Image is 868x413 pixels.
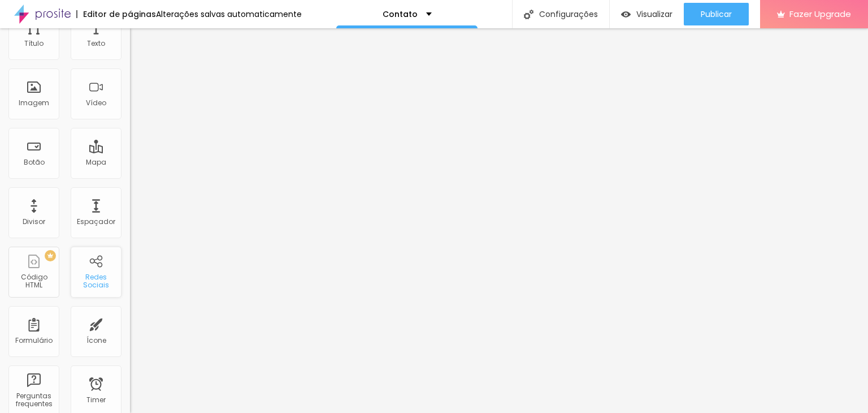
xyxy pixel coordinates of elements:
[86,99,106,107] div: Vídeo
[156,10,302,18] div: Alterações salvas automaticamente
[610,3,684,25] button: Visualizar
[86,158,106,166] div: Mapa
[24,40,44,48] div: Título
[24,158,45,166] div: Botão
[77,218,115,226] div: Espaçador
[15,337,53,345] div: Formulário
[789,9,851,19] span: Fazer Upgrade
[11,273,56,290] div: Código HTML
[684,3,749,25] button: Publicar
[130,28,868,413] iframe: Editor
[23,218,45,226] div: Divisor
[621,10,631,19] img: view-1.svg
[11,392,56,408] div: Perguntas frequentes
[87,40,105,48] div: Texto
[19,99,49,107] div: Imagem
[86,396,106,404] div: Timer
[524,10,533,19] img: Icone
[701,10,732,19] span: Publicar
[76,10,156,18] div: Editor de páginas
[383,10,418,18] p: Contato
[636,10,672,19] span: Visualizar
[73,273,118,290] div: Redes Sociais
[86,337,106,345] div: Ícone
